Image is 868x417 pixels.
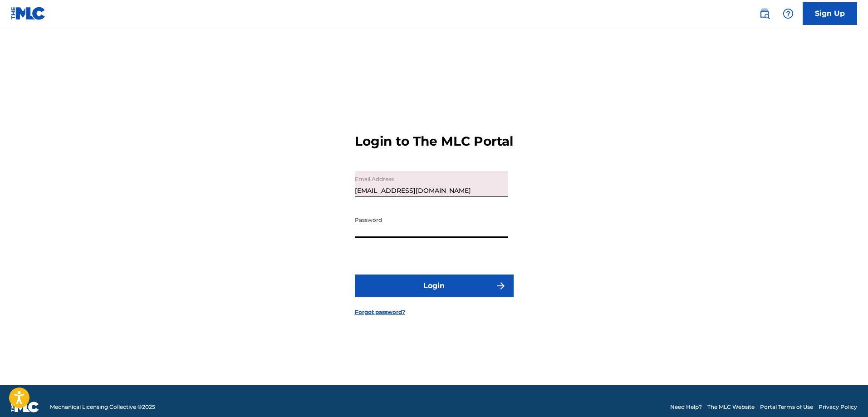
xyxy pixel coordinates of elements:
img: MLC Logo [11,7,46,20]
img: f7272a7cc735f4ea7f67.svg [495,280,506,291]
a: Forgot password? [355,308,405,316]
a: Privacy Policy [819,403,857,411]
a: Portal Terms of Use [760,403,813,411]
h3: Login to The MLC Portal [355,133,513,149]
img: help [783,8,794,19]
a: Need Help? [670,403,702,411]
a: The MLC Website [707,403,755,411]
a: Sign Up [803,2,857,25]
button: Login [355,275,514,297]
span: Mechanical Licensing Collective © 2025 [50,403,155,411]
img: search [759,8,770,19]
div: Help [779,5,797,23]
img: logo [11,402,39,412]
a: Public Search [755,5,774,23]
